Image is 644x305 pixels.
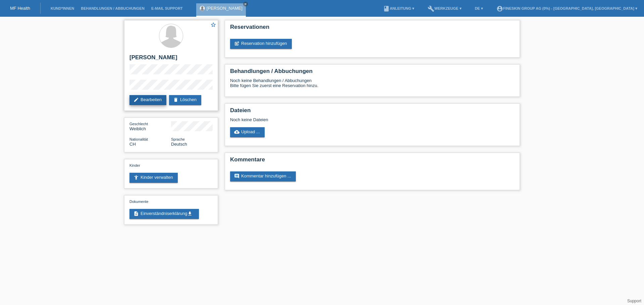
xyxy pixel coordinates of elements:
[129,121,171,131] div: Weiblich
[383,5,390,12] i: book
[627,299,641,303] a: Support
[129,173,178,183] a: accessibility_newKinder verwalten
[210,22,216,29] a: star_border
[173,97,178,102] i: delete
[148,6,186,10] a: E-Mail Support
[234,129,239,135] i: cloud_upload
[234,41,239,46] i: post_add
[496,5,503,12] i: account_circle
[472,6,486,10] a: DE ▾
[230,78,515,93] div: Noch keine Behandlungen / Abbuchungen Bitte fügen Sie zuerst eine Reservation hinzu.
[380,6,418,10] a: bookAnleitung ▾
[230,156,515,166] h2: Kommentare
[230,24,515,34] h2: Reservationen
[10,6,30,11] a: MF Health
[129,95,166,105] a: editBearbeiten
[230,117,435,122] div: Noch keine Dateien
[210,22,216,28] i: star_border
[169,95,201,105] a: deleteLöschen
[133,211,139,216] i: description
[129,122,148,126] span: Geschlecht
[207,6,243,11] a: [PERSON_NAME]
[47,6,77,10] a: Kund*innen
[493,6,641,10] a: account_circleFineSkin Group AG (0%) - [GEOGRAPHIC_DATA], [GEOGRAPHIC_DATA] ▾
[424,6,465,10] a: buildWerkzeuge ▾
[428,5,434,12] i: build
[171,142,187,147] span: Deutsch
[230,171,296,181] a: commentKommentar hinzufügen ...
[230,107,515,117] h2: Dateien
[77,6,148,10] a: Behandlungen / Abbuchungen
[129,54,213,64] h2: [PERSON_NAME]
[129,209,199,219] a: descriptionEinverständniserklärungget_app
[187,211,193,216] i: get_app
[230,39,292,49] a: post_addReservation hinzufügen
[129,137,148,141] span: Nationalität
[243,2,248,6] a: close
[171,137,185,141] span: Sprache
[129,142,136,147] span: Schweiz
[234,173,239,179] i: comment
[133,175,139,180] i: accessibility_new
[230,127,265,137] a: cloud_uploadUpload ...
[129,200,148,204] span: Dokumente
[129,163,140,167] span: Kinder
[230,68,515,78] h2: Behandlungen / Abbuchungen
[133,97,139,102] i: edit
[244,2,247,6] i: close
